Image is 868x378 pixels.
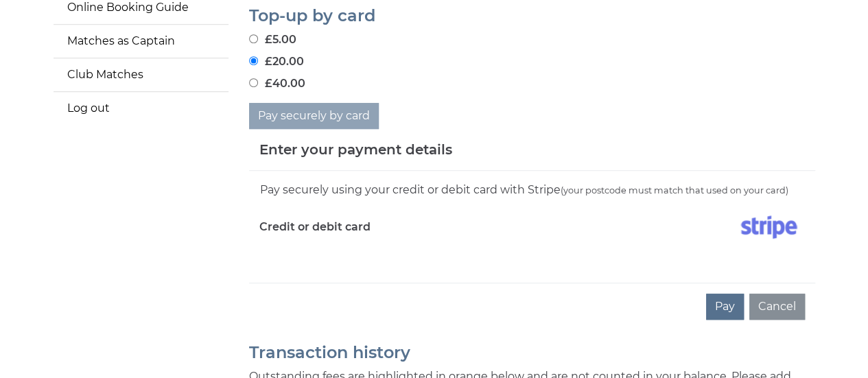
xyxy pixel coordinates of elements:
div: Pay securely using your credit or debit card with Stripe [259,181,805,199]
a: Club Matches [54,58,228,91]
button: Cancel [749,294,805,320]
iframe: Secure card payment input frame [259,250,805,261]
a: Log out [54,92,228,125]
label: £40.00 [249,75,305,92]
h2: Top-up by card [249,7,815,25]
button: Pay securely by card [249,103,379,129]
small: (your postcode must match that used on your card) [561,185,788,196]
input: £20.00 [249,56,258,65]
h2: Transaction history [249,344,815,362]
h5: Enter your payment details [259,139,452,160]
button: Pay [706,294,744,320]
label: Credit or debit card [259,210,371,244]
label: £5.00 [249,32,296,48]
label: £20.00 [249,54,304,70]
input: £40.00 [249,78,258,87]
input: £5.00 [249,34,258,43]
a: Matches as Captain [54,25,228,58]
